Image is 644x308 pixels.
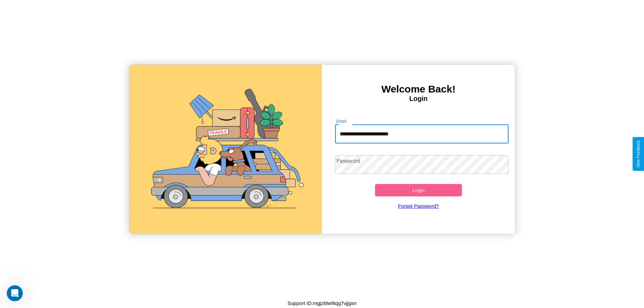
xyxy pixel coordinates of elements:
[322,95,515,103] h4: Login
[287,299,357,308] p: Support ID: mgjz6lw9tqg7vjjgsn
[336,118,347,124] label: Email
[332,196,505,215] a: Forgot Password?
[129,65,322,234] img: gif
[7,285,23,301] iframe: Intercom live chat
[636,140,641,168] div: Give Feedback
[375,184,462,196] button: Login
[322,83,515,95] h3: Welcome Back!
